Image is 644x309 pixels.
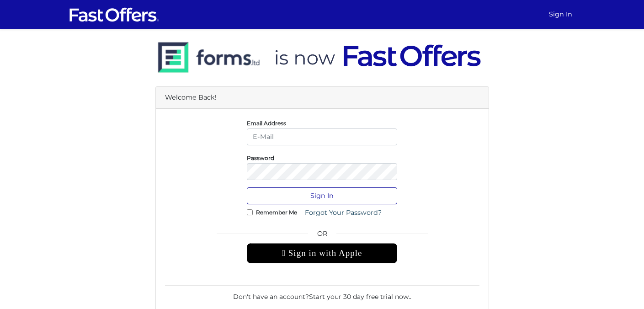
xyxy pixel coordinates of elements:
div: Don't have an account? . [165,285,479,302]
label: Email Address [247,122,286,124]
a: Start your 30 day free trial now. [309,293,410,301]
label: Password [247,157,274,159]
a: Sign In [545,5,576,23]
button: Sign In [247,187,397,204]
span: OR [247,229,397,243]
div: Sign in with Apple [247,243,397,263]
input: E-Mail [247,128,397,145]
div: Welcome Back! [156,87,489,109]
a: Forgot Your Password? [299,204,388,221]
label: Remember Me [256,211,297,213]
